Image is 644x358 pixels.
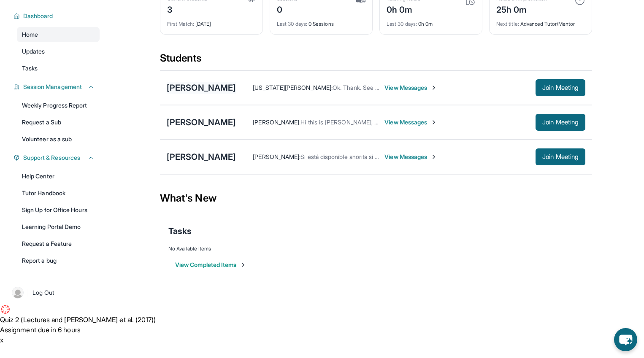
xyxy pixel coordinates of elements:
div: No Available Items [168,245,584,252]
div: 0 Sessions [277,16,365,27]
button: Session Management [20,83,95,91]
a: Learning Portal Demo [17,219,100,234]
a: Request a Sub [17,115,100,130]
img: Chevron-Right [430,84,437,91]
span: Log Out [32,288,54,297]
button: Join Meeting [536,79,585,96]
img: Chevron-Right [430,119,437,126]
a: Sign Up for Office Hours [17,202,100,218]
div: What's New [160,180,592,217]
span: Join Meeting [542,85,579,90]
div: [DATE] [167,16,256,27]
span: [PERSON_NAME] : [253,153,300,160]
div: [PERSON_NAME] [167,116,236,128]
button: Support & Resources [20,153,95,162]
span: Support & Resources [23,153,80,162]
button: Join Meeting [536,148,585,165]
button: View Completed Items [175,261,246,269]
span: View Messages [384,153,437,161]
span: Next title : [496,21,519,27]
span: Si está disponible ahorita si gusta [300,153,389,160]
a: Home [17,27,100,42]
span: Join Meeting [542,154,579,159]
div: [PERSON_NAME] [167,82,236,94]
a: Volunteer as a sub [17,132,100,147]
div: [PERSON_NAME] [167,151,236,163]
span: Last 30 days : [277,21,307,27]
a: Report a bug [17,253,100,268]
span: Dashboard [23,12,53,20]
div: 0 [277,2,298,16]
span: Ok. Thank. See you [DATE]! [333,84,406,91]
span: View Messages [384,118,437,127]
button: Join Meeting [536,114,585,131]
img: Chevron-Right [430,153,437,160]
a: Weekly Progress Report [17,98,100,113]
div: 25h 0m [496,2,547,16]
a: Request a Feature [17,236,100,251]
div: 0h 0m [387,16,475,27]
span: View Messages [384,83,437,92]
a: |Log Out [8,283,100,302]
span: Home [22,30,38,39]
div: Advanced Tutor/Mentor [496,16,585,27]
span: Join Meeting [542,120,579,125]
span: First Match : [167,21,194,27]
div: Students [160,51,592,70]
button: Dashboard [20,12,95,20]
span: [US_STATE][PERSON_NAME] : [253,84,333,91]
a: Updates [17,44,100,59]
img: user-img [12,287,24,299]
div: 3 [167,2,207,16]
a: Tutor Handbook [17,186,100,201]
div: 0h 0m [387,2,420,16]
button: chat-button [614,328,637,351]
span: Last 30 days : [387,21,417,27]
span: Tasks [22,64,38,73]
span: [PERSON_NAME] : [253,118,300,126]
span: Updates [22,47,45,56]
span: Session Management [23,83,82,91]
span: Tasks [168,225,192,237]
span: | [27,288,29,298]
a: Tasks [17,61,100,76]
a: Help Center [17,169,100,184]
